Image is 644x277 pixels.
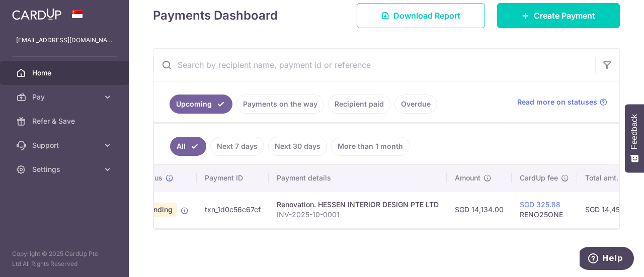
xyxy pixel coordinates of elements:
span: CardUp fee [520,173,558,183]
th: Payment ID [197,165,269,191]
a: More than 1 month [331,137,410,156]
span: Create Payment [534,10,595,22]
p: [EMAIL_ADDRESS][DOMAIN_NAME] [16,35,113,45]
a: All [170,137,206,156]
input: Search by recipient name, payment id or reference [153,49,595,81]
td: SGD 14,134.00 [447,191,512,228]
td: txn_1d0c56c67cf [197,191,269,228]
a: Next 7 days [210,137,264,156]
a: Payments on the way [236,95,324,114]
a: Overdue [394,95,437,114]
a: SGD 325.88 [520,200,560,209]
a: Upcoming [170,95,232,114]
button: Feedback - Show survey [625,104,644,172]
span: Settings [32,164,99,174]
a: Download Report [357,3,485,28]
span: Feedback [630,114,639,149]
a: Create Payment [497,3,620,28]
span: Pending [141,203,177,217]
div: Renovation. HESSEN INTERIOR DESIGN PTE LTD [277,200,439,210]
td: RENO25ONE [512,191,577,228]
h4: Payments Dashboard [153,7,278,25]
p: INV-2025-10-0001 [277,210,439,220]
span: Total amt. [585,173,618,183]
span: Amount [455,173,480,183]
span: Support [32,140,99,150]
span: Refer & Save [32,116,99,126]
img: CardUp [12,8,61,20]
span: Pay [32,92,99,102]
span: Home [32,68,99,78]
iframe: Opens a widget where you can find more information [580,247,634,272]
a: Recipient paid [328,95,390,114]
span: Download Report [393,10,460,22]
td: SGD 14,459.88 [577,191,643,228]
a: Read more on statuses [517,97,607,107]
th: Payment details [269,165,447,191]
a: Next 30 days [268,137,327,156]
span: Read more on statuses [517,97,597,107]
